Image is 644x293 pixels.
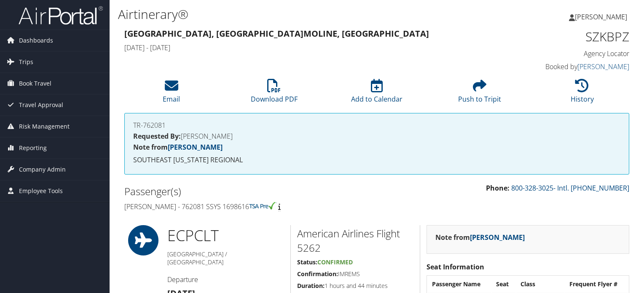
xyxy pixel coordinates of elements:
strong: Status: [297,258,317,266]
span: Confirmed [317,258,353,266]
a: History [571,83,594,104]
th: Class [516,277,564,292]
h4: [PERSON_NAME] [133,133,620,140]
a: Add to Calendar [351,83,402,104]
strong: Note from [133,142,223,152]
img: tsa-precheck.png [249,202,276,210]
th: Seat [492,277,515,292]
h1: ECP CLT [167,225,284,246]
h5: 1 hours and 44 minutes [297,282,413,290]
th: Frequent Flyer # [565,277,628,292]
h4: TR-762081 [133,122,620,129]
a: 800-328-3025- Intl. [PHONE_NUMBER] [511,183,629,193]
span: Book Travel [19,73,51,94]
h2: American Airlines Flight 5262 [297,226,413,255]
img: airportal-logo.png [19,5,103,25]
h1: SZKBPZ [513,28,629,46]
h5: IMREMS [297,270,413,278]
a: [PERSON_NAME] [168,142,223,152]
strong: Duration: [297,282,325,290]
a: Email [163,83,180,104]
span: Travel Approval [19,94,63,116]
span: Company Admin [19,159,66,180]
h1: Airtinerary® [118,5,463,23]
th: Passenger Name [428,277,491,292]
span: [PERSON_NAME] [575,12,627,22]
h4: Departure [167,275,284,284]
a: [PERSON_NAME] [470,233,525,242]
h2: Passenger(s) [124,184,370,199]
strong: [GEOGRAPHIC_DATA], [GEOGRAPHIC_DATA] Moline, [GEOGRAPHIC_DATA] [124,28,429,39]
h4: [PERSON_NAME] - 762081 SSYS 1698616 [124,202,370,211]
h5: [GEOGRAPHIC_DATA] / [GEOGRAPHIC_DATA] [167,250,284,266]
span: Risk Management [19,116,70,137]
span: Trips [19,51,33,73]
span: Employee Tools [19,180,63,202]
strong: Confirmation: [297,270,338,278]
strong: Phone: [486,183,510,193]
span: Dashboards [19,30,53,51]
a: [PERSON_NAME] [577,62,629,71]
h4: Agency Locator [513,49,629,58]
a: Download PDF [251,83,298,104]
span: Reporting [19,137,47,159]
strong: Note from [435,233,525,242]
h4: [DATE] - [DATE] [124,43,500,52]
p: SOUTHEAST [US_STATE] REGIONAL [133,155,620,166]
h4: Booked by [513,62,629,71]
a: [PERSON_NAME] [569,4,636,30]
strong: Seat Information [427,262,484,271]
strong: Requested By: [133,132,181,141]
a: Push to Tripit [458,83,501,104]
